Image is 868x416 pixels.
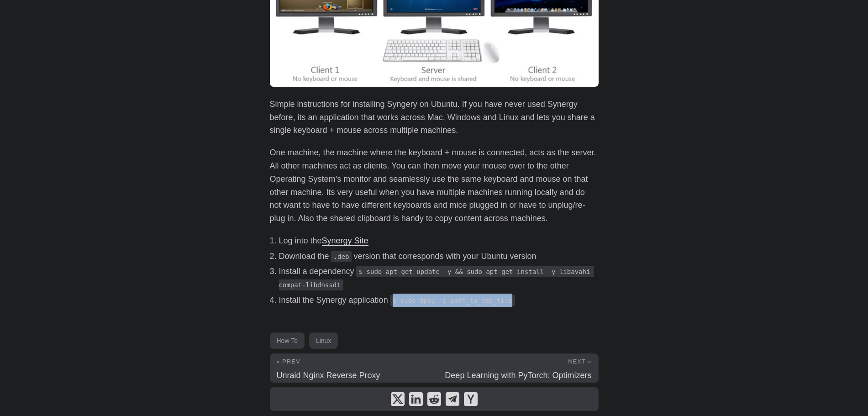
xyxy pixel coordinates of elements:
p: Simple instructions for installing Syngery on Ubuntu. If you have never used Synergy before, its ... [270,98,599,137]
a: « Prev Unraid Nginx Reverse Proxy [270,354,434,382]
a: share How To Install Synergy On Ubuntu on ycombinator [464,392,478,406]
a: share How To Install Synergy On Ubuntu on x [391,392,405,406]
li: Log into the [279,234,599,247]
code: .deb [331,251,352,262]
a: share How To Install Synergy On Ubuntu on reddit [427,392,441,406]
a: share How To Install Synergy On Ubuntu on telegram [446,392,459,406]
li: Install the Synergy application [279,294,599,307]
span: Deep Learning with PyTorch: Optimizers [445,371,591,380]
a: Next » Deep Learning with PyTorch: Optimizers [434,354,598,382]
li: Download the version that corresponds with your Ubuntu version [279,250,599,263]
span: « Prev [277,358,300,365]
p: One machine, the machine where the keyboard + mouse is connected, acts as the server. All other m... [270,146,599,225]
code: $ sudo dpkg -i path_to_deb_file [390,295,515,306]
a: share How To Install Synergy On Ubuntu on linkedin [409,392,423,406]
a: How To [270,332,305,349]
span: Unraid Nginx Reverse Proxy [277,371,380,380]
a: Synergy Site [322,236,368,245]
li: Install a dependency [279,265,599,291]
code: $ sudo apt-get update -y && sudo apt-get install -y libavahi-compat-libdnssd1 [279,266,594,290]
a: Linux [309,332,338,349]
span: Next » [568,358,591,365]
